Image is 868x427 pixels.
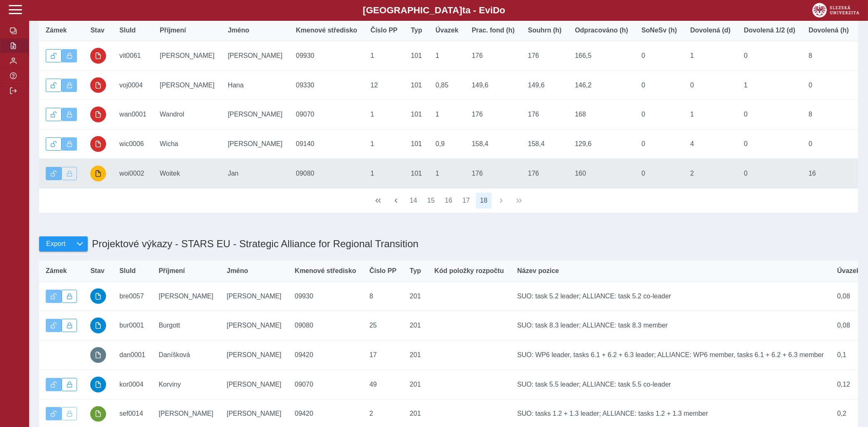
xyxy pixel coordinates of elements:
td: 158,4 [465,129,521,159]
button: schváleno [90,288,106,304]
td: voj0004 [113,70,153,100]
span: Souhrn (h) [528,27,561,34]
td: 1 [684,41,737,71]
td: [PERSON_NAME] [153,41,221,71]
button: Výkaz je odemčen. [46,378,62,391]
td: vit0061 [113,41,153,71]
span: Úvazek [435,27,458,34]
td: 0 [737,159,802,188]
td: 176 [465,159,521,188]
td: Wandrol [153,100,221,129]
button: Výkaz uzamčen. [62,49,77,62]
td: [PERSON_NAME] [220,370,288,399]
span: Zámek [46,267,67,275]
td: [PERSON_NAME] [220,340,288,370]
span: Kmenové středisko [296,27,357,34]
td: 176 [521,159,568,188]
td: 176 [465,100,521,129]
button: podepsáno [90,406,106,422]
button: probíhají úpravy [90,166,106,181]
button: 18 [476,193,492,209]
td: 1 [737,70,802,100]
td: 0 [635,159,683,188]
td: 0 [737,129,802,159]
td: 0,08 [831,281,867,311]
td: 0 [802,70,856,100]
td: 0,9 [429,129,465,159]
span: Název pozice [517,267,559,275]
td: 201 [403,370,428,399]
td: 0,85 [429,70,465,100]
td: [PERSON_NAME] [220,311,288,340]
td: 09930 [289,41,364,71]
td: 149,6 [465,70,521,100]
button: Uzamknout lze pouze výkaz, který je podepsán a schválen. [62,290,77,303]
td: 8 [802,41,856,71]
td: 201 [403,311,428,340]
td: Burgott [152,311,220,340]
td: 0 [635,70,683,100]
button: uzamčeno [90,107,106,122]
td: 158,4 [521,129,568,159]
span: t [462,5,465,15]
button: Uzamknout lze pouze výkaz, který je podepsán a schválen. [62,319,77,332]
td: wic0006 [113,129,153,159]
b: [GEOGRAPHIC_DATA] a - Evi [25,5,843,16]
button: Uzamknout lze pouze výkaz, který je podepsán a schválen. [62,167,77,180]
span: Dovolená 1/2 (d) [744,27,795,34]
td: 101 [404,129,429,159]
td: 1 [429,159,465,188]
td: 0,08 [831,311,867,340]
span: Zámek [46,27,67,34]
td: 09930 [288,281,363,311]
td: 1 [364,41,404,71]
span: Typ [410,267,421,275]
td: 8 [802,100,856,129]
span: Typ [411,27,422,34]
td: [PERSON_NAME] [220,281,288,311]
td: 176 [465,41,521,71]
td: SUO: WP6 leader, tasks 6.1 + 6.2 + 6.3 leader; ALLIANCE: WP6 member, tasks 6.1 + 6.2 + 6.3 member [510,340,830,370]
button: uzamčeno [90,136,106,152]
button: schváleno [90,377,106,392]
td: 1 [684,100,737,129]
td: 1 [364,100,404,129]
td: [PERSON_NAME] [153,70,221,100]
td: 0 [635,41,683,71]
span: Příjmení [160,27,186,34]
td: 168 [568,100,635,129]
td: woi0002 [113,159,153,188]
td: 0 [802,129,856,159]
span: SluId [119,27,136,34]
img: logo_web_su.png [812,3,859,17]
span: Číslo PP [369,267,396,275]
td: bur0001 [113,311,152,340]
button: Výkaz je odemčen. [46,167,62,180]
td: [PERSON_NAME] [152,281,220,311]
td: 101 [404,100,429,129]
span: Dovolená (h) [809,27,849,34]
td: 09080 [288,311,363,340]
td: 1 [429,100,465,129]
button: Výkaz uzamčen. [62,137,77,151]
span: Export [46,240,65,248]
span: Příjmení [158,267,185,275]
button: Odemknout výkaz. [46,49,62,62]
span: SluId [119,267,136,275]
button: uzamčeno [90,77,106,93]
button: Výkaz je odemčen. [46,407,62,420]
button: Odemknout výkaz. [46,79,62,92]
td: Daníšková [152,340,220,370]
button: Výkaz je odemčen. [46,319,62,332]
button: 17 [458,193,474,209]
span: Odpracováno (h) [575,27,628,34]
td: 1 [364,129,404,159]
td: 0,12 [831,370,867,399]
td: 0,1 [831,340,867,370]
button: schváleno [90,318,106,333]
span: Kód položky rozpočtu [434,267,504,275]
td: 4 [684,129,737,159]
span: Stav [90,267,104,275]
span: o [500,5,505,15]
span: SoNeSv (h) [641,27,677,34]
